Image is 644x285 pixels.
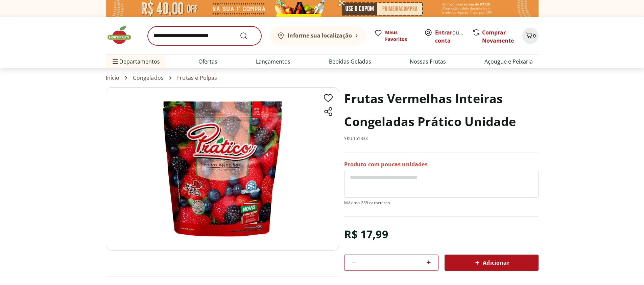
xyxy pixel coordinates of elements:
[482,29,514,44] a: Comprar Novamente
[410,57,446,66] a: Nossas Frutas
[374,29,416,43] a: Meus Favoritos
[435,28,465,45] span: ou
[269,26,366,45] button: Informe sua localização
[344,87,538,133] h1: Frutas Vermelhas Inteiras Congeladas Prático Unidade
[133,75,164,81] a: Congelados
[344,161,427,168] p: Produto com poucas unidades
[198,57,217,66] a: Ofertas
[148,26,261,45] input: search
[533,32,536,39] span: 0
[240,32,256,40] button: Submit Search
[435,29,452,36] a: Entrar
[106,87,339,251] img: Frutas Vermelhas Inteiras Congeladas Prático 400g
[522,28,539,44] button: Carrinho
[329,57,371,66] a: Bebidas Geladas
[473,259,509,267] span: Adicionar
[288,32,352,39] b: Informe sua localização
[445,255,539,271] button: Adicionar
[111,53,119,70] button: Menu
[106,25,140,45] img: Hortifruti
[344,225,388,244] div: R$ 17,99
[177,75,217,81] a: Frutas e Polpas
[106,75,120,81] a: Início
[111,53,160,70] span: Departamentos
[484,57,533,66] a: Açougue e Peixaria
[385,29,416,43] span: Meus Favoritos
[256,57,290,66] a: Lançamentos
[435,29,472,44] a: Criar conta
[344,136,368,141] p: SKU: 151333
